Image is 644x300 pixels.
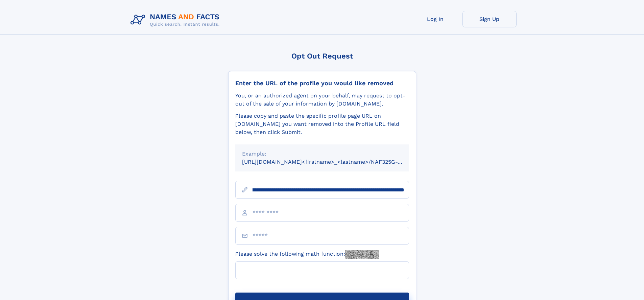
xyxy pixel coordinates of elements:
[242,159,422,165] small: [URL][DOMAIN_NAME]<firstname>_<lastname>/NAF325G-xxxxxxxx
[462,11,517,27] a: Sign Up
[128,11,225,29] img: Logo Names and Facts
[408,11,462,27] a: Log In
[242,150,402,158] div: Example:
[235,112,409,136] div: Please copy and paste the specific profile page URL on [DOMAIN_NAME] you want removed into the Pr...
[235,79,409,87] div: Enter the URL of the profile you would like removed
[235,250,379,259] label: Please solve the following math function:
[235,92,409,108] div: You, or an authorized agent on your behalf, may request to opt-out of the sale of your informatio...
[228,52,416,60] div: Opt Out Request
